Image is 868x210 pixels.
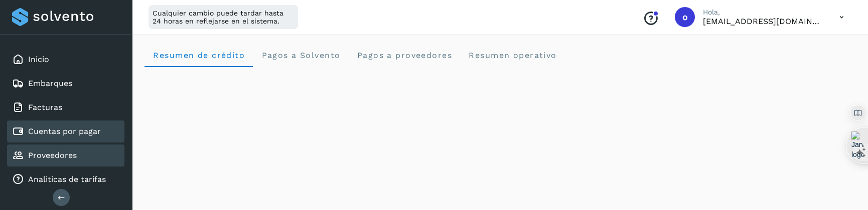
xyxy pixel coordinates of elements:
[28,102,62,112] a: Facturas
[7,144,124,166] div: Proveedores
[703,16,823,26] p: oscar@solvento.mx
[28,126,101,136] a: Cuentas por pagar
[356,50,452,60] span: Pagos a proveedores
[149,5,298,29] div: Cualquier cambio puede tardar hasta 24 horas en reflejarse en el sistema.
[153,50,245,60] span: Resumen de crédito
[7,168,124,190] div: Analiticas de tarifas
[28,78,72,88] a: Embarques
[7,72,124,94] div: Embarques
[7,48,124,70] div: Inicio
[28,174,106,184] a: Analiticas de tarifas
[261,50,340,60] span: Pagos a Solvento
[7,96,124,118] div: Facturas
[468,50,557,60] span: Resumen operativo
[7,120,124,142] div: Cuentas por pagar
[28,150,77,160] a: Proveedores
[703,8,823,16] p: Hola,
[28,54,49,64] a: Inicio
